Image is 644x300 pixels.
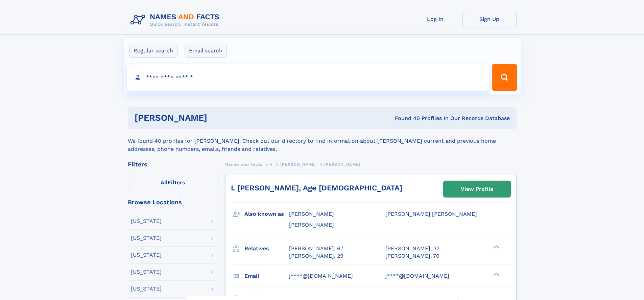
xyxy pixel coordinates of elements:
div: Browse Locations [128,199,218,205]
div: ❯ [492,272,500,276]
span: V [270,162,273,167]
div: [US_STATE] [131,269,162,275]
div: Filters [128,161,218,167]
a: [PERSON_NAME], 70 [385,252,439,260]
a: [PERSON_NAME], 32 [385,245,439,252]
h3: Also known as [244,208,289,220]
h3: Email [244,270,289,282]
a: Names and Facts [225,160,262,168]
a: L [PERSON_NAME], Age [DEMOGRAPHIC_DATA] [231,184,402,192]
a: V [270,160,273,168]
input: search input [127,64,489,91]
div: We found 40 profiles for [PERSON_NAME]. Check out our directory to find information about [PERSON... [128,129,517,153]
img: Logo Names and Facts [128,11,225,29]
span: [PERSON_NAME] [289,211,334,217]
div: [US_STATE] [131,286,162,292]
h3: Relatives [244,243,289,254]
label: Regular search [129,44,177,58]
span: All [161,179,168,186]
a: [PERSON_NAME], 67 [289,245,343,252]
div: [US_STATE] [131,235,162,241]
label: Filters [128,175,218,191]
a: Log In [408,11,462,27]
span: [PERSON_NAME] [324,162,360,167]
button: Search Button [492,64,517,91]
div: [US_STATE] [131,252,162,258]
span: [PERSON_NAME] [280,162,316,167]
div: View Profile [461,181,493,197]
a: [PERSON_NAME], 29 [289,252,343,260]
div: Found 40 Profiles In Our Records Database [301,115,510,122]
label: Email search [185,44,227,58]
span: [PERSON_NAME] [PERSON_NAME] [385,211,477,217]
div: ❯ [492,245,500,249]
a: View Profile [444,181,510,197]
a: Sign Up [462,11,517,27]
h1: [PERSON_NAME] [135,114,301,122]
a: [PERSON_NAME] [280,160,316,168]
div: [US_STATE] [131,218,162,224]
span: [PERSON_NAME] [289,222,334,228]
